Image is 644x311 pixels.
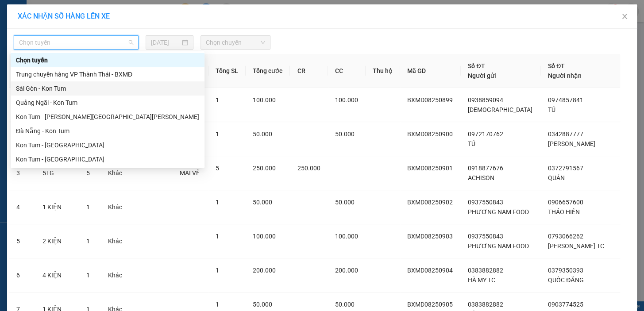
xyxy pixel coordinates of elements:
td: 6 [9,258,35,292]
div: 0903865212 [8,39,69,52]
span: 1 [86,203,90,211]
span: 50.000 [253,131,272,138]
div: BX [PERSON_NAME] [76,8,147,29]
span: Người gửi [468,72,496,79]
span: 0379350393 [548,267,583,274]
td: 3 [9,156,35,190]
td: Khác [101,224,130,258]
th: Mã GD [400,54,461,88]
span: Nhận: [76,8,97,18]
span: PHƯƠNG NAM FOOD [468,208,529,215]
span: MAI VỀ [179,169,199,177]
span: 100.000 [253,233,276,240]
div: Đà Nẵng - Kon Tum [16,126,199,136]
span: 200.000 [253,267,276,274]
span: BXMD08250902 [407,199,453,206]
span: BXMD08250899 [407,96,453,104]
div: 30.000 [74,57,148,69]
span: Chọn chuyến [206,36,265,49]
div: Kon Tum - Quảng Ngãi [11,110,204,124]
td: 5TG [35,156,79,190]
span: XÁC NHẬN SỐ HÀNG LÊN XE [18,12,110,20]
div: Kon Tum - [PERSON_NAME][GEOGRAPHIC_DATA][PERSON_NAME] [16,112,199,122]
span: 1 [86,272,90,279]
span: Gửi: [8,8,21,18]
span: Số ĐT [468,62,485,69]
div: Quảng Ngãi - Kon Tum [11,96,204,110]
div: A LỢI [76,29,147,39]
span: ACHISON [468,174,494,181]
div: 0935028234 [76,39,147,52]
span: 0793066262 [548,233,583,240]
span: 1 [216,233,219,240]
span: 200.000 [335,267,358,274]
input: 15/08/2025 [151,38,180,47]
th: Thu hộ [366,54,400,88]
div: Quảng Ngãi - Kon Tum [16,98,199,108]
span: BXMD08250904 [407,267,453,274]
span: 50.000 [253,199,272,206]
span: 0937550843 [468,233,503,240]
span: Người nhận [548,72,582,79]
span: BXMD08250901 [407,165,453,172]
th: STT [9,54,35,88]
span: 1 [216,199,219,206]
span: [PERSON_NAME] TC [548,242,604,250]
span: 0918877676 [468,165,503,172]
span: THẢO HIỀN [548,208,580,215]
span: 0938859094 [468,96,503,104]
span: 0972170762 [468,131,503,138]
span: 50.000 [335,131,355,138]
div: Trung chuyển hàng VP Thành Thái - BXMĐ [11,67,204,81]
span: TÚ [548,106,555,113]
div: Trung chuyển hàng VP Thành Thái - BXMĐ [16,69,199,79]
span: BXMD08250905 [407,301,453,308]
span: 100.000 [335,96,358,104]
span: QUỐC ĐĂNG [548,276,583,284]
div: Kon Tum - Sài Gòn [11,152,204,166]
th: Tổng cước [246,54,290,88]
div: Đà Nẵng - Kon Tum [11,124,204,138]
div: Chọn tuyến [11,53,204,67]
div: Kon Tum - [GEOGRAPHIC_DATA] [16,154,199,164]
td: 4 [9,190,35,224]
button: Close [612,4,637,29]
span: 250.000 [297,165,320,172]
div: BX Miền Đông [8,8,69,29]
td: 2 [9,122,35,156]
span: 50.000 [335,199,355,206]
span: 50.000 [335,301,355,308]
span: 100.000 [335,233,358,240]
div: Kon Tum - Đà Nẵng [11,138,204,152]
div: Sài Gòn - Kon Tum [16,84,199,93]
span: 1 [216,301,219,308]
span: 0937550843 [468,199,503,206]
span: 0383882882 [468,267,503,274]
span: 5 [86,169,90,177]
span: BXMD08250903 [407,233,453,240]
span: [DEMOGRAPHIC_DATA] [468,106,532,113]
div: Chọn tuyến [16,55,199,65]
span: Số ĐT [548,62,565,69]
div: Sài Gòn - Kon Tum [11,81,204,96]
span: 0974857841 [548,96,583,104]
span: HÀ MY TC [468,276,495,284]
span: Chọn tuyến [19,36,133,49]
span: 5 [216,165,219,172]
span: 100.000 [253,96,276,104]
td: 5 [9,224,35,258]
span: PHƯƠNG NAM FOOD [468,242,529,250]
span: 0903774525 [548,301,583,308]
td: 1 KIỆN [35,190,79,224]
td: Khác [101,156,130,190]
span: close [621,13,628,20]
span: [PERSON_NAME] [548,140,595,147]
td: 2 KIỆN [35,224,79,258]
span: 1 [86,238,90,245]
span: 0372791567 [548,165,583,172]
span: CC : [74,59,87,69]
th: CC [328,54,366,88]
span: QUẢN [548,174,565,181]
div: Kon Tum - [GEOGRAPHIC_DATA] [16,140,199,150]
span: 50.000 [253,301,272,308]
